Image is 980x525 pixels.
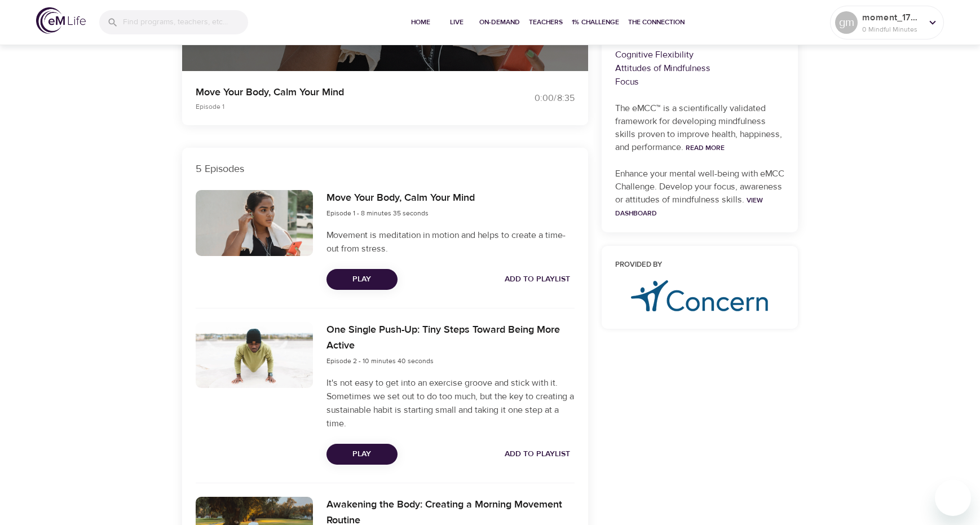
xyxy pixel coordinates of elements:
button: Play [326,444,398,465]
p: Episode 1 [196,102,476,112]
span: The Connection [628,16,685,28]
p: moment_1755119345 [862,11,922,24]
a: Read More [686,143,725,152]
span: Add to Playlist [505,272,570,286]
button: Add to Playlist [500,444,575,465]
span: Episode 2 - 10 minutes 40 seconds [326,356,434,365]
h6: One Single Push-Up: Tiny Steps Toward Being More Active [326,322,575,355]
p: Move Your Body, Calm Your Mind [196,85,476,100]
p: Enhance your mental well-being with eMCC Challenge. Develop your focus, awareness or attitudes of... [615,167,784,219]
p: Focus [615,75,784,89]
span: On-Demand [479,16,520,28]
p: Movement is meditation in motion and helps to create a time-out from stress. [326,228,575,255]
span: Episode 1 - 8 minutes 35 seconds [326,209,429,218]
div: gm [835,11,858,34]
iframe: Button to launch messaging window [935,480,971,516]
h6: Provided by [615,259,784,271]
p: Attitudes of Mindfulness [615,61,784,75]
button: Play [326,269,398,290]
div: 0:00 / 8:35 [490,92,575,105]
input: Find programs, teachers, etc... [123,10,248,34]
p: 0 Mindful Minutes [862,24,922,34]
a: View Dashboard [615,196,763,218]
span: Teachers [529,16,563,28]
p: Cognitive Flexibility [615,48,784,61]
span: 1% Challenge [572,16,619,28]
span: Home [407,16,434,28]
h6: Move Your Body, Calm Your Mind [326,190,475,206]
img: logo [36,7,86,34]
p: The eMCC™ is a scientifically validated framework for developing mindfulness skills proven to imp... [615,102,784,154]
span: Play [336,447,389,461]
span: Add to Playlist [505,447,570,461]
p: It's not easy to get into an exercise groove and stick with it. Sometimes we set out to do too mu... [326,376,575,430]
button: Add to Playlist [500,269,575,290]
span: Play [336,272,389,286]
span: Live [443,16,470,28]
p: 5 Episodes [196,161,575,177]
img: concern-logo%20%281%29.png [631,280,769,311]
